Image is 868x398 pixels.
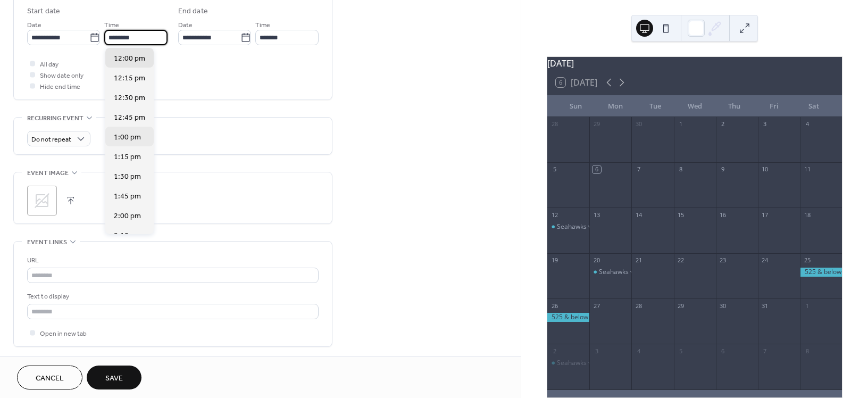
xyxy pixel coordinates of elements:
span: Do not repeat [31,134,71,146]
div: 6 [592,165,600,173]
div: Seahawks vs. Commanders [557,359,638,368]
div: 5 [677,347,685,355]
div: 2 [719,120,727,128]
div: 22 [677,256,685,264]
span: 2:15 pm [114,230,141,241]
div: 3 [761,120,769,128]
span: Event image [27,168,69,179]
div: 27 [592,302,600,310]
div: 13 [592,211,600,219]
button: Cancel [17,366,82,389]
div: 2 [550,347,558,355]
div: Wed [675,96,715,117]
span: 12:00 pm [114,53,145,64]
span: 1:30 pm [114,171,141,182]
div: 8 [677,165,685,173]
div: Sun [556,96,596,117]
div: 525 & below 9 ball [800,268,842,277]
div: 7 [761,347,769,355]
div: 1 [677,120,685,128]
span: 12:45 pm [114,112,145,123]
div: 19 [550,256,558,264]
span: 12:30 pm [114,92,145,103]
div: 23 [719,256,727,264]
span: Open in new tab [40,328,87,339]
div: 9 [719,165,727,173]
div: URL [27,255,316,266]
div: 29 [677,302,685,310]
div: 17 [761,211,769,219]
div: 29 [592,120,600,128]
div: Seahawks vs. Houston [589,268,631,277]
div: 3 [592,347,600,355]
span: Date [178,20,193,31]
span: 1:15 pm [114,151,141,162]
div: Start date [27,6,60,17]
span: Date [27,20,41,31]
span: 1:45 pm [114,190,141,202]
div: 6 [719,347,727,355]
div: 30 [719,302,727,310]
span: Show date only [40,70,84,81]
div: 4 [635,347,642,355]
div: 11 [803,165,811,173]
span: Cancel [36,373,64,384]
div: 21 [635,256,642,264]
span: Hide end time [40,81,80,93]
div: Mon [596,96,636,117]
div: 18 [803,211,811,219]
div: Seahawks vs Jaguars [547,222,589,231]
span: Event links [27,237,67,248]
div: 12 [550,211,558,219]
span: 2:00 pm [114,210,141,221]
span: Recurring event [27,113,84,124]
div: 16 [719,211,727,219]
span: Time [104,20,119,31]
div: 31 [761,302,769,310]
span: Save [105,373,123,384]
div: 25 [803,256,811,264]
div: 26 [550,302,558,310]
div: Seahawks vs Jaguars [557,222,619,231]
div: 20 [592,256,600,264]
div: Thu [714,96,754,117]
div: Seahawks vs. Houston [599,268,665,277]
div: Tue [635,96,675,117]
button: Save [87,366,141,389]
div: End date [178,6,208,17]
div: 8 [803,347,811,355]
div: 1 [803,302,811,310]
div: [DATE] [547,57,842,70]
span: 12:15 pm [114,72,145,84]
span: 1:00 pm [114,131,141,143]
div: 30 [635,120,642,128]
div: 14 [635,211,642,219]
span: All day [40,59,59,70]
div: 10 [761,165,769,173]
div: 525 & below 9 ball [547,313,589,322]
div: Sat [794,96,833,117]
div: Text to display [27,291,316,302]
div: 5 [550,165,558,173]
div: 24 [761,256,769,264]
div: 28 [635,302,642,310]
div: 4 [803,120,811,128]
div: ; [27,186,57,215]
span: Time [255,20,270,31]
div: 7 [635,165,642,173]
div: Fri [754,96,794,117]
div: 15 [677,211,685,219]
div: Seahawks vs. Commanders [547,359,589,368]
div: 28 [550,120,558,128]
